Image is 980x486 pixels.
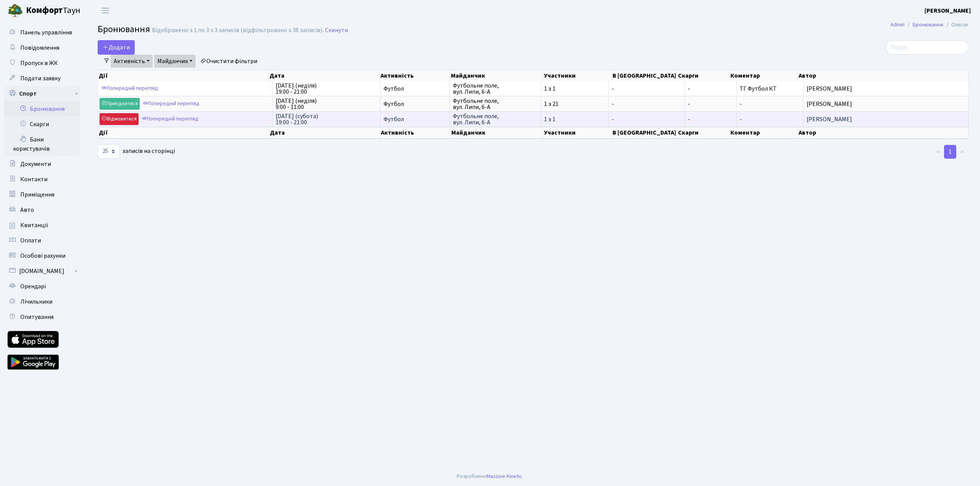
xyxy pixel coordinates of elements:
span: Таун [26,4,80,17]
a: Бани користувачів [4,132,80,156]
a: Приміщення [4,187,80,202]
th: Майданчик [451,127,543,138]
a: Пропуск в ЖК [4,55,80,71]
span: Футбольне поле, вул. Липи, 6-А [453,98,537,110]
img: logo.png [8,3,23,18]
span: - [688,101,733,107]
span: Квитанції [20,221,48,229]
a: Скарги [4,117,80,132]
button: Додати [98,40,135,55]
th: В [GEOGRAPHIC_DATA] [612,127,677,138]
span: Футбольне поле, вул. Липи, 6-А [453,83,537,95]
th: Автор [798,70,969,81]
span: 1 з 1 [544,116,605,122]
a: Попередній перегляд [140,113,200,125]
span: ТГ Футбол КТ [740,85,777,93]
a: Скинути [325,27,348,34]
span: - [740,100,742,108]
span: [PERSON_NAME] [807,116,965,122]
a: Повідомлення [4,40,80,55]
th: В [GEOGRAPHIC_DATA] [612,70,677,81]
a: Відмовитися [100,113,139,125]
a: Майданчик [154,55,196,68]
span: [DATE] (субота) 19:00 - 21:00 [276,113,377,125]
th: Скарги [677,127,730,138]
div: Розроблено . [457,472,523,481]
a: Спорт [4,86,80,101]
a: Особові рахунки [4,248,80,263]
span: Документи [20,160,51,168]
select: записів на сторінці [98,144,120,159]
th: Дата [269,70,380,81]
a: Бронювання [913,21,943,29]
span: Футбол [384,101,446,107]
th: Автор [798,127,969,138]
span: Приміщення [20,190,54,199]
span: 1 з 21 [544,101,605,107]
a: 1 [944,145,956,159]
span: Особові рахунки [20,252,65,260]
li: Список [943,21,969,29]
span: Опитування [20,313,54,321]
span: - [740,115,742,124]
span: 1 з 1 [544,86,605,92]
span: Подати заявку [20,74,60,83]
span: - [688,116,733,122]
a: Admin [890,21,905,29]
span: Бронювання [98,23,150,36]
a: Лічильники [4,294,80,309]
th: Дії [98,70,269,81]
a: Квитанції [4,218,80,233]
span: Авто [20,206,34,214]
a: Авто [4,202,80,218]
a: Очистити фільтри [197,55,260,68]
input: Пошук... [885,40,969,55]
b: Комфорт [26,4,63,16]
a: Приєднатися [100,98,140,110]
span: Повідомлення [20,44,59,52]
span: Футбол [384,86,446,92]
th: Дії [98,127,269,138]
span: Орендарі [20,282,46,291]
span: Контакти [20,175,47,184]
div: Відображено з 1 по 3 з 3 записів (відфільтровано з 38 записів). [152,27,323,34]
a: Документи [4,156,80,172]
a: Бронювання [4,101,80,117]
th: Скарги [677,70,730,81]
span: - [612,86,681,92]
label: записів на сторінці [98,144,175,159]
span: Пропуск в ЖК [20,59,58,67]
a: Подати заявку [4,71,80,86]
span: Футбол [384,116,446,122]
a: Попередній перегляд [100,83,160,94]
nav: breadcrumb [879,17,980,33]
a: Активність [111,55,153,68]
span: - [612,101,681,107]
a: Massive Kinetic [487,472,522,480]
a: Контакти [4,172,80,187]
span: Лічильники [20,297,52,306]
a: Орендарі [4,279,80,294]
a: Панель управління [4,25,80,40]
span: Футбольне поле, вул. Липи, 6-А [453,113,537,125]
a: Попередній перегляд [141,98,201,110]
span: [PERSON_NAME] [807,101,965,107]
span: Оплати [20,236,41,245]
span: [DATE] (неділя) 19:00 - 21:00 [276,83,377,95]
span: - [612,116,681,122]
span: Панель управління [20,28,72,37]
th: Майданчик [450,70,543,81]
a: [DOMAIN_NAME] [4,263,80,279]
th: Участники [543,70,612,81]
th: Участники [543,127,612,138]
th: Дата [269,127,380,138]
a: Оплати [4,233,80,248]
button: Переключити навігацію [96,4,115,17]
a: [PERSON_NAME] [924,6,971,15]
th: Активність [380,70,450,81]
th: Коментар [730,127,798,138]
th: Активність [380,127,451,138]
a: Опитування [4,309,80,325]
span: - [688,86,733,92]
